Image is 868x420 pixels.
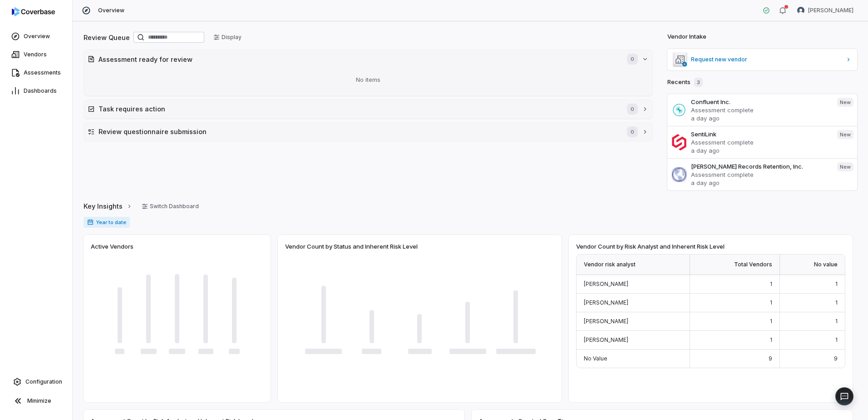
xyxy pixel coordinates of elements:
[285,242,418,250] span: Vendor Count by Status and Inherent Risk Level
[4,392,69,410] button: Minimize
[837,130,853,139] span: New
[24,69,61,76] span: Assessments
[667,78,703,87] h2: Recents
[691,56,842,63] span: Request new vendor
[2,46,70,63] a: Vendors
[837,98,853,107] span: New
[691,106,830,114] p: Assessment complete
[27,397,51,405] span: Minimize
[25,378,62,385] span: Configuration
[84,201,123,211] span: Key Insights
[12,7,55,16] img: logo-D7KZi-bG.svg
[627,104,638,115] span: 0
[84,33,130,42] h2: Review Queue
[24,51,47,58] span: Vendors
[770,318,772,325] span: 1
[84,197,133,216] a: Key Insights
[691,98,830,106] h3: Confluent Inc.
[584,280,628,287] span: [PERSON_NAME]
[99,55,618,64] h2: Assessment ready for review
[691,130,830,138] h3: SentiLink
[691,138,830,146] p: Assessment complete
[2,83,70,99] a: Dashboards
[792,4,859,17] button: Robert Latcham avatar[PERSON_NAME]
[667,49,857,70] a: Request new vendor
[24,87,57,95] span: Dashboards
[24,33,50,40] span: Overview
[4,374,69,390] a: Configuration
[84,100,652,118] button: Task requires action0
[834,355,838,362] span: 9
[835,318,838,325] span: 1
[84,123,652,141] button: Review questionnaire submission0
[808,7,853,14] span: [PERSON_NAME]
[691,146,830,155] p: a day ago
[837,162,853,171] span: New
[769,355,772,362] span: 9
[627,54,638,65] span: 0
[98,7,124,14] span: Overview
[667,158,857,190] a: [PERSON_NAME] Records Retention, Inc.Assessment completea day agoNew
[84,50,652,68] button: Assessment ready for review0
[797,7,804,14] img: Robert Latcham avatar
[91,242,133,250] span: Active Vendors
[770,280,772,287] span: 1
[99,104,618,114] h2: Task requires action
[691,114,830,122] p: a day ago
[691,170,830,179] p: Assessment complete
[584,336,628,343] span: [PERSON_NAME]
[2,28,70,45] a: Overview
[835,280,838,287] span: 1
[690,255,780,275] div: Total Vendors
[835,336,838,343] span: 1
[136,200,204,213] button: Switch Dashboard
[667,32,706,41] h2: Vendor Intake
[691,162,830,170] h3: [PERSON_NAME] Records Retention, Inc.
[667,94,857,126] a: Confluent Inc.Assessment completea day agoNew
[88,68,649,92] div: No items
[780,255,845,275] div: No value
[87,219,94,225] svg: Date range for report
[2,65,70,81] a: Assessments
[81,197,135,216] button: Key Insights
[584,318,628,325] span: [PERSON_NAME]
[584,299,628,306] span: [PERSON_NAME]
[691,179,830,187] p: a day ago
[208,30,247,44] button: Display
[576,242,725,250] span: Vendor Count by Risk Analyst and Inherent Risk Level
[99,127,618,136] h2: Review questionnaire submission
[770,299,772,306] span: 1
[770,336,772,343] span: 1
[667,126,857,158] a: SentiLinkAssessment completea day agoNew
[627,126,638,137] span: 0
[835,299,838,306] span: 1
[584,355,607,362] span: No Value
[694,78,703,87] span: 3
[577,255,690,275] div: Vendor risk analyst
[84,217,130,228] span: Year to date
